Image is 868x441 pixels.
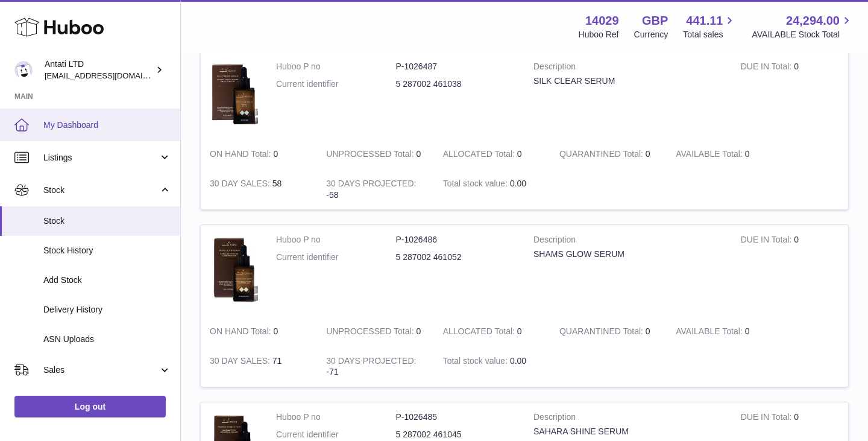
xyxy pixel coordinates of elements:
[732,225,848,316] td: 0
[434,139,550,169] td: 0
[210,234,258,304] img: product image
[276,61,396,72] dt: Huboo P no
[533,411,723,426] strong: Description
[396,429,516,440] dd: 5 287002 461045
[434,317,550,346] td: 0
[43,304,171,316] span: Delivery History
[741,412,794,425] strong: DUE IN Total
[585,13,619,29] strong: 14029
[510,356,526,366] span: 0.00
[43,119,171,131] span: My Dashboard
[533,75,723,87] div: SILK CLEAR SERUM
[510,179,526,188] span: 0.00
[201,346,317,387] td: 71
[317,169,433,210] td: -58
[317,346,433,387] td: -71
[667,317,783,346] td: 0
[559,326,646,339] strong: QUARANTINED Total
[683,29,737,40] span: Total sales
[579,29,619,40] div: Huboo Ref
[43,152,159,163] span: Listings
[676,326,744,339] strong: AVAILABLE Total
[43,245,171,256] span: Stock History
[201,169,317,210] td: 58
[43,185,159,196] span: Stock
[686,13,723,29] span: 441.11
[276,252,396,263] dt: Current identifier
[201,139,317,169] td: 0
[210,356,272,369] strong: 30 DAY SALES
[276,78,396,90] dt: Current identifier
[210,149,274,162] strong: ON HAND Total
[646,326,650,336] span: 0
[396,78,516,90] dd: 5 287002 461038
[276,234,396,246] dt: Huboo P no
[443,179,510,191] strong: Total stock value
[210,179,272,191] strong: 30 DAY SALES
[786,13,840,29] span: 24,294.00
[443,326,517,339] strong: ALLOCATED Total
[396,234,516,246] dd: P-1026486
[396,411,516,423] dd: P-1026485
[317,317,433,346] td: 0
[443,356,510,369] strong: Total stock value
[43,334,171,345] span: ASN Uploads
[210,326,274,339] strong: ON HAND Total
[326,326,416,339] strong: UNPROCESSED Total
[317,139,433,169] td: 0
[396,61,516,72] dd: P-1026487
[741,62,794,74] strong: DUE IN Total
[326,179,416,191] strong: 30 DAYS PROJECTED
[43,215,171,227] span: Stock
[45,59,153,81] div: Antati LTD
[276,429,396,440] dt: Current identifier
[533,61,723,75] strong: Description
[676,149,744,162] strong: AVAILABLE Total
[533,234,723,249] strong: Description
[683,13,737,40] a: 441.11 Total sales
[533,249,723,260] div: SHAMS GLOW SERUM
[752,13,854,40] a: 24,294.00 AVAILABLE Stock Total
[14,61,33,79] img: toufic@antatiskin.com
[276,411,396,423] dt: Huboo P no
[732,52,848,139] td: 0
[14,396,166,417] a: Log out
[667,139,783,169] td: 0
[201,317,317,346] td: 0
[443,149,517,162] strong: ALLOCATED Total
[559,149,646,162] strong: QUARANTINED Total
[752,29,854,40] span: AVAILABLE Stock Total
[396,252,516,263] dd: 5 287002 461052
[634,29,668,40] div: Currency
[741,235,794,247] strong: DUE IN Total
[43,364,159,376] span: Sales
[45,71,177,80] span: [EMAIL_ADDRESS][DOMAIN_NAME]
[533,426,723,437] div: SAHARA SHINE SERUM
[326,356,416,369] strong: 30 DAYS PROJECTED
[646,149,650,159] span: 0
[326,149,416,162] strong: UNPROCESSED Total
[43,274,171,286] span: Add Stock
[642,13,668,29] strong: GBP
[210,61,258,127] img: product image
